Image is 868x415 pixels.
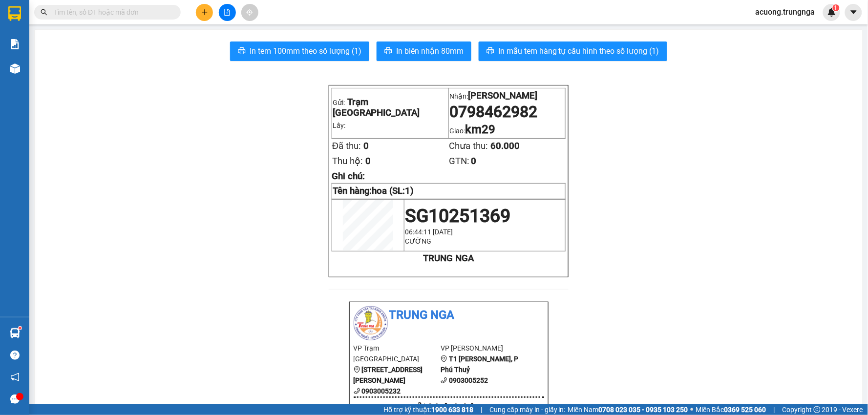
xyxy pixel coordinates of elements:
span: Trạm [GEOGRAPHIC_DATA] [333,97,420,118]
span: Chưa thu: [449,141,488,151]
span: 1 [834,4,838,11]
span: 06:44:11 [DATE] [405,228,453,236]
span: Cung cấp máy in - giấy in: [489,404,566,415]
span: | [774,404,775,415]
span: 0798462982 [449,103,537,121]
span: environment [67,54,74,61]
img: solution-icon [10,39,20,49]
span: Giao: [449,127,495,135]
strong: Tên hàng: [333,186,414,196]
li: VP Trạm [GEOGRAPHIC_DATA] [5,41,67,74]
p: Nhận: [449,90,565,101]
li: VP Trạm [GEOGRAPHIC_DATA] [354,343,441,364]
span: 60.000 [490,141,520,151]
span: 0 [363,141,369,151]
span: printer [238,47,246,56]
span: plus [201,9,208,16]
b: 0903005252 [449,376,488,384]
span: 0 [471,156,476,166]
span: Thu hộ: [332,156,363,166]
span: Ghi chú: [332,171,365,182]
span: 0 [365,156,371,166]
li: VP [PERSON_NAME] [67,41,130,52]
span: printer [384,47,392,56]
img: warehouse-icon [10,63,20,74]
span: [PERSON_NAME] [468,90,537,101]
p: Gửi: [333,97,448,118]
span: ⚪️ [691,408,694,412]
span: In biên nhận 80mm [396,45,464,57]
span: hoa (SL: [372,186,414,196]
button: plus [196,4,213,21]
span: file-add [224,9,231,16]
span: CƯỜNG [405,237,431,245]
span: Đã thu: [332,141,361,151]
span: Miền Bắc [696,404,766,415]
span: GTN: [449,156,469,166]
span: notification [10,373,20,382]
span: In mẫu tem hàng tự cấu hình theo số lượng (1) [498,45,659,57]
span: Lấy: [333,122,345,129]
button: file-add [219,4,236,21]
sup: 1 [19,327,21,330]
b: T1 [PERSON_NAME], P Phú Thuỷ [67,54,127,83]
span: environment [441,355,447,362]
span: acuong.trungnga [748,6,823,18]
b: T1 [PERSON_NAME], P Phú Thuỷ [441,355,518,373]
span: phone [354,388,360,394]
strong: TRUNG NGA [423,253,474,264]
strong: 1900 633 818 [431,406,473,414]
span: Miền Nam [568,404,688,415]
span: copyright [814,406,821,413]
span: SG10251369 [405,205,510,227]
img: warehouse-icon [10,328,20,338]
button: printerIn biên nhận 80mm [377,41,471,61]
li: Trung Nga [5,5,142,23]
span: km29 [465,123,495,136]
img: icon-new-feature [827,8,836,17]
li: VP [PERSON_NAME] [441,343,528,353]
span: 1) [405,186,414,196]
span: caret-down [849,8,858,17]
span: | [481,404,482,415]
span: message [10,394,20,404]
strong: 0708 023 035 - 0935 103 250 [599,406,688,414]
span: printer [487,47,494,56]
button: printerIn mẫu tem hàng tự cấu hình theo số lượng (1) [479,41,667,61]
button: printerIn tem 100mm theo số lượng (1) [230,41,369,61]
b: [STREET_ADDRESS][PERSON_NAME] [354,366,423,384]
img: logo.jpg [5,5,39,39]
span: environment [354,366,360,373]
input: Tìm tên, số ĐT hoặc mã đơn [54,7,169,18]
span: phone [441,377,447,384]
button: caret-down [845,4,862,21]
span: Hỗ trợ kỹ thuật: [383,404,473,415]
b: 0903005232 [362,387,401,395]
button: aim [241,4,258,21]
span: aim [246,9,253,16]
li: Trung Nga [354,306,544,325]
span: question-circle [10,351,20,360]
span: search [41,9,47,16]
sup: 1 [833,4,840,11]
img: logo.jpg [354,306,388,340]
span: In tem 100mm theo số lượng (1) [250,45,361,57]
img: logo-vxr [8,6,21,21]
strong: 0369 525 060 [724,406,766,414]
